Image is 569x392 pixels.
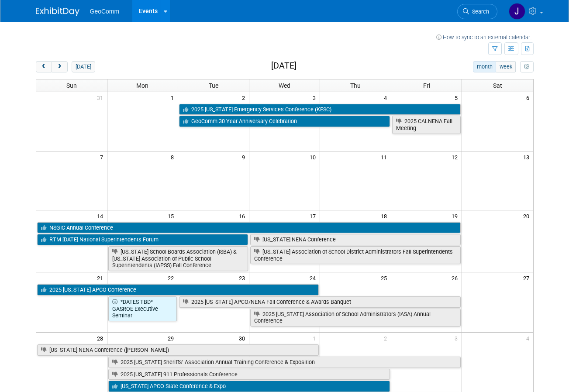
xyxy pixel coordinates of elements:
span: 11 [380,151,391,162]
span: Search [469,8,489,15]
a: 2025 [US_STATE] Sheriffs’ Association Annual Training Conference & Exposition [108,357,461,368]
button: week [496,61,516,72]
a: 2025 [US_STATE] Emergency Services Conference (KESC) [179,104,461,115]
span: 2 [241,92,249,103]
span: 6 [525,92,533,103]
span: 20 [522,210,533,221]
a: NSGIC Annual Conference [37,222,461,234]
button: prev [36,61,52,72]
a: 2025 [US_STATE] APCO/NENA Fall Conference & Awards Banquet [179,296,461,308]
a: RTM [DATE] National Superintendents Forum [37,234,248,245]
span: 14 [96,210,107,221]
h2: [DATE] [271,61,297,71]
span: 15 [167,210,178,221]
span: 8 [170,151,178,162]
a: 2025 [US_STATE] Association of School Administrators (IASA) Annual Conference [250,309,461,327]
img: John Shanks [509,3,525,20]
span: 30 [238,333,249,344]
a: [US_STATE] School Boards Association (ISBA) & [US_STATE] Association of Public School Superintend... [108,246,248,271]
span: 18 [380,210,391,221]
span: 3 [312,92,320,103]
a: GeoComm 30 Year Anniversary Celebration [179,116,390,127]
span: 5 [454,92,462,103]
a: [US_STATE] APCO State Conference & Expo [108,381,390,392]
span: 17 [309,210,320,221]
span: 24 [309,272,320,283]
span: 12 [451,151,462,162]
button: month [473,61,496,72]
img: ExhibitDay [36,7,79,16]
span: 4 [525,333,533,344]
span: Sat [493,82,502,89]
a: How to sync to an external calendar... [436,34,534,41]
span: Fri [423,82,430,89]
span: 13 [522,151,533,162]
button: myCustomButton [520,61,533,72]
a: [US_STATE] Association of School District Administrators Fall Superintendents Conference [250,246,461,264]
span: 26 [451,272,462,283]
span: Sun [66,82,77,89]
a: [US_STATE] NENA Conference [250,234,461,245]
span: Thu [350,82,361,89]
a: [US_STATE] NENA Conference ([PERSON_NAME]) [37,344,319,356]
span: 1 [312,333,320,344]
span: 3 [454,333,462,344]
span: 31 [96,92,107,103]
a: 2025 [US_STATE] APCO Conference [37,284,319,296]
a: 2025 CALNENA Fall Meeting [392,116,461,134]
button: next [52,61,68,72]
span: Tue [209,82,218,89]
span: 22 [167,272,178,283]
span: 9 [241,151,249,162]
span: 19 [451,210,462,221]
span: 29 [167,333,178,344]
a: Search [457,4,497,19]
a: *DATES TBD* GASROE Executive Seminar [108,296,177,321]
span: 10 [309,151,320,162]
span: GeoComm [90,8,120,15]
button: [DATE] [72,61,95,72]
span: 1 [170,92,178,103]
i: Personalize Calendar [524,64,530,70]
span: 28 [96,333,107,344]
span: Mon [136,82,148,89]
a: 2025 [US_STATE] 911 Professionals Conference [108,369,390,380]
span: 16 [238,210,249,221]
span: 25 [380,272,391,283]
span: 21 [96,272,107,283]
span: 7 [99,151,107,162]
span: 4 [383,92,391,103]
span: 2 [383,333,391,344]
span: Wed [279,82,290,89]
span: 27 [522,272,533,283]
span: 23 [238,272,249,283]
